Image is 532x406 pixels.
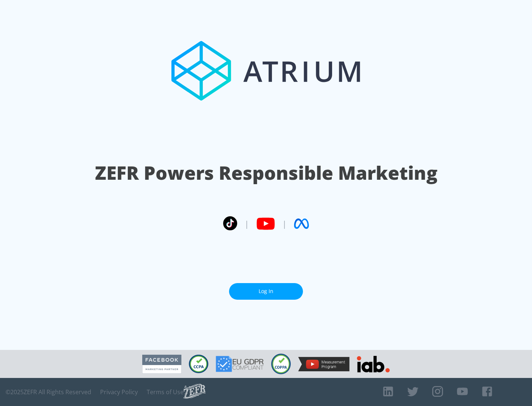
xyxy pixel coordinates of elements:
img: Facebook Marketing Partner [142,355,181,374]
img: COPPA Compliant [271,354,291,374]
a: Log In [229,283,303,300]
img: CCPA Compliant [189,355,208,373]
a: Privacy Policy [100,388,138,396]
img: GDPR Compliant [216,356,264,372]
span: | [245,218,249,229]
a: Terms of Use [147,388,184,396]
span: © 2025 ZEFR All Rights Reserved [6,388,91,396]
img: YouTube Measurement Program [298,357,349,371]
span: | [282,218,287,229]
img: IAB [357,356,390,372]
h1: ZEFR Powers Responsible Marketing [95,160,437,186]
